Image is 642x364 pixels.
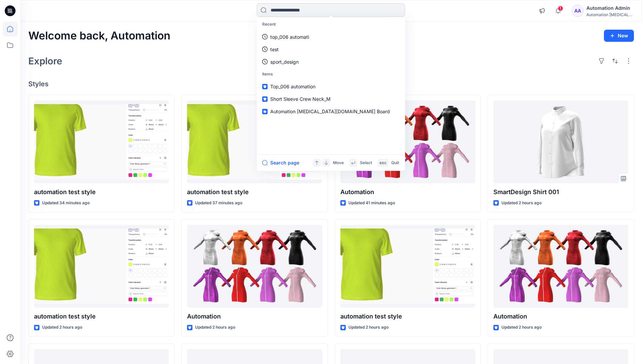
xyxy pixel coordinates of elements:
a: automation test style [34,100,169,184]
a: automation test style [34,225,169,308]
a: Automation [187,225,322,308]
a: test [258,43,404,56]
p: Automation [493,312,628,321]
a: top_006 automati [258,31,404,43]
button: New [604,30,634,42]
p: Updated 2 hours ago [501,324,542,331]
p: Automation [340,187,475,197]
a: Top_006 automation [258,80,404,93]
h2: Welcome back, Automation [28,30,171,42]
div: Automation Admin [586,4,634,12]
a: sport_design [258,56,404,68]
p: automation test style [340,312,475,321]
div: Automation [MEDICAL_DATA]... [586,12,634,17]
p: Updated 2 hours ago [348,324,389,331]
p: Quit [391,159,399,166]
p: Updated 2 hours ago [42,324,82,331]
p: automation test style [34,187,169,197]
a: Short Sleeve Crew Neck_M [258,93,404,105]
p: Updated 41 minutes ago [348,200,395,207]
span: Top_006 automation [270,84,315,89]
p: sport_design [270,58,299,65]
a: Automation [340,100,475,184]
p: Updated 2 hours ago [195,324,235,331]
p: Recent [258,18,404,31]
span: Automation [MEDICAL_DATA][DOMAIN_NAME] Board [270,109,390,114]
span: Short Sleeve Crew Neck_M [270,96,331,102]
p: test [270,46,279,53]
p: esc [379,159,387,166]
span: 1 [558,6,563,11]
h4: Styles [28,80,634,88]
p: Updated 2 hours ago [501,200,542,207]
p: SmartDesign Shirt 001 [493,187,628,197]
p: automation test style [34,312,169,321]
button: Search page [262,159,299,167]
a: Automation [MEDICAL_DATA][DOMAIN_NAME] Board [258,105,404,118]
div: AA [572,5,584,17]
p: Updated 34 minutes ago [42,200,90,207]
a: Automation [493,225,628,308]
p: Move [333,159,344,166]
a: SmartDesign Shirt 001 [493,100,628,184]
h2: Explore [28,56,62,66]
a: automation test style [187,100,322,184]
p: Select [360,159,372,166]
a: automation test style [340,225,475,308]
p: Items [258,68,404,81]
p: Automation [187,312,322,321]
p: Updated 37 minutes ago [195,200,242,207]
p: automation test style [187,187,322,197]
p: top_006 automati [270,33,309,40]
